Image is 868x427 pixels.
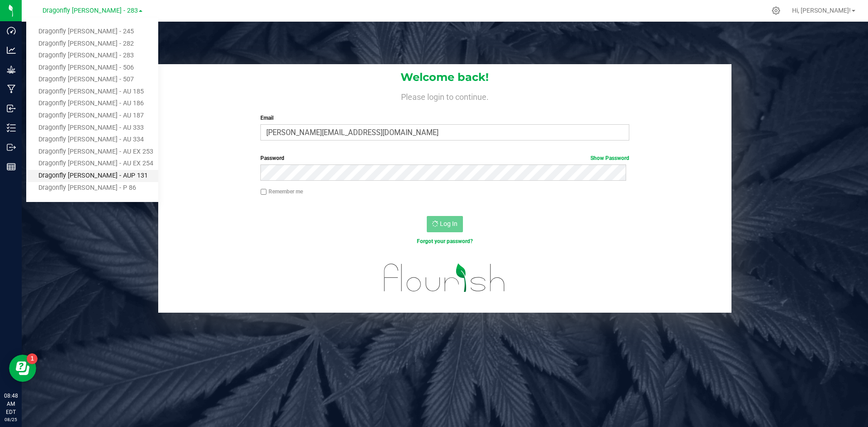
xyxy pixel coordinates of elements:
img: flourish_logo.svg [373,255,516,301]
input: Remember me [260,189,267,195]
a: Dragonfly [PERSON_NAME] - 282 [26,38,158,50]
span: Dragonfly [PERSON_NAME] - 283 [42,7,138,14]
span: Log In [440,220,458,227]
a: Dragonfly [PERSON_NAME] - AU EX 254 [26,158,158,170]
a: Dragonfly [PERSON_NAME] - AU EX 253 [26,146,158,158]
a: Forgot your password? [417,238,473,244]
inline-svg: Dashboard [7,26,16,35]
inline-svg: Manufacturing [7,84,16,94]
a: Dragonfly [PERSON_NAME] - AU 185 [26,86,158,98]
a: Dragonfly [PERSON_NAME] - AU 186 [26,98,158,110]
div: Manage settings [770,6,782,15]
iframe: Resource center [9,355,36,382]
inline-svg: Reports [7,162,16,171]
inline-svg: Inbound [7,104,16,113]
label: Remember me [260,188,303,196]
a: Dragonfly [PERSON_NAME] - 507 [26,74,158,86]
a: Dragonfly [PERSON_NAME] - AU 334 [26,134,158,146]
inline-svg: Grow [7,65,16,74]
span: Password [260,155,284,161]
p: 08:48 AM EDT [4,392,18,416]
h1: Welcome back! [158,71,731,83]
p: 08/25 [4,416,18,423]
a: Dragonfly [PERSON_NAME] - 283 [26,50,158,62]
iframe: Resource center unread badge [27,353,38,364]
label: Email [260,114,629,122]
a: Dragonfly [PERSON_NAME] - AU 187 [26,110,158,122]
a: Dragonfly [PERSON_NAME] - 506 [26,62,158,74]
inline-svg: Inventory [7,123,16,132]
span: Hi, [PERSON_NAME]! [792,7,851,14]
a: Dragonfly [PERSON_NAME] - 245 [26,26,158,38]
a: Dragonfly [PERSON_NAME] - AU 333 [26,122,158,134]
h4: Please login to continue. [158,90,731,101]
inline-svg: Outbound [7,143,16,152]
a: Show Password [590,155,629,161]
button: Log In [427,216,463,232]
a: Dragonfly [PERSON_NAME] - AUP 131 [26,170,158,182]
inline-svg: Analytics [7,46,16,55]
a: Dragonfly [PERSON_NAME] - P 86 [26,182,158,194]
